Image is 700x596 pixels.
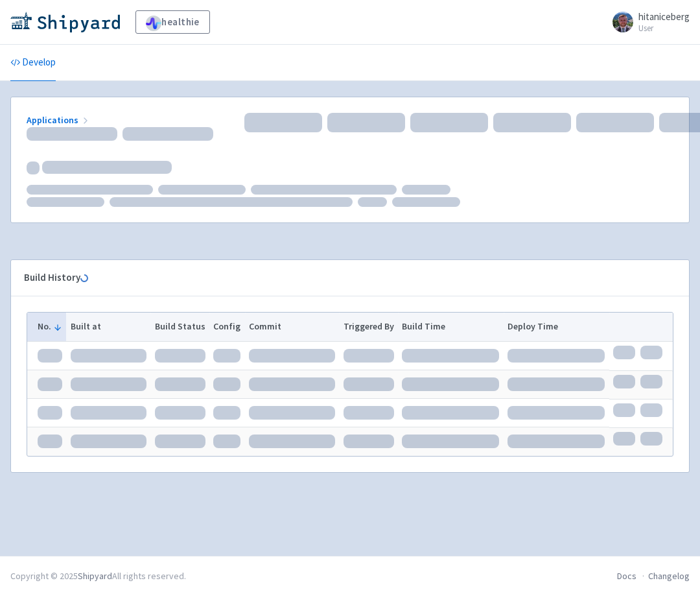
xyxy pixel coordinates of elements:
a: healthie [135,10,210,34]
a: Applications [27,114,91,126]
th: Triggered By [339,313,398,341]
a: Docs [617,570,636,582]
th: Deploy Time [504,313,609,341]
a: Shipyard [78,570,112,582]
th: Build Status [150,313,209,341]
a: Changelog [648,570,690,582]
th: Config [209,313,245,341]
img: Shipyard logo [10,12,120,32]
span: hitaniceberg [638,10,690,23]
th: Build Time [398,313,504,341]
a: hitaniceberg User [605,12,690,32]
a: Develop [10,45,56,81]
div: Build History [24,270,655,285]
button: No. [38,320,62,333]
th: Built at [66,313,150,341]
th: Commit [245,313,340,341]
small: User [638,24,690,32]
div: Copyright © 2025 All rights reserved. [10,569,186,583]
